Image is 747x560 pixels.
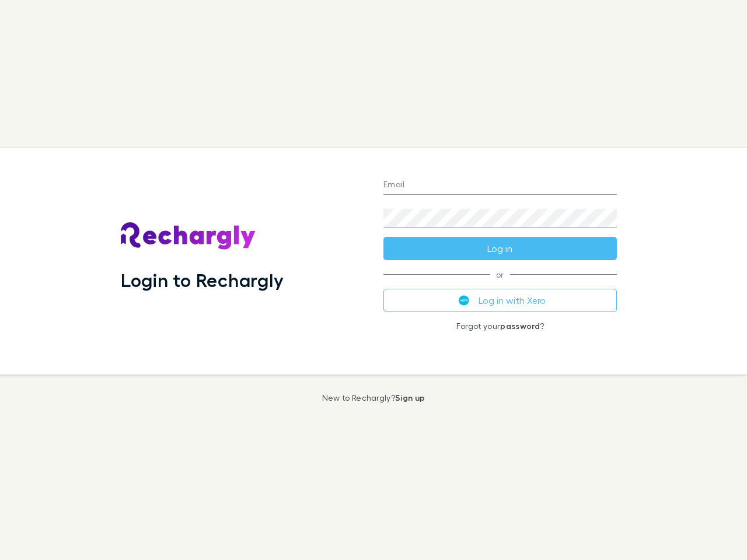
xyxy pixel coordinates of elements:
h1: Login to Rechargly [121,269,284,291]
p: New to Rechargly? [322,393,425,402]
a: Sign up [395,393,425,402]
a: password [500,321,540,331]
p: Forgot your ? [383,321,617,331]
img: Xero's logo [459,295,469,306]
button: Log in with Xero [383,289,617,312]
button: Log in [383,237,617,260]
img: Rechargly's Logo [121,222,256,250]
